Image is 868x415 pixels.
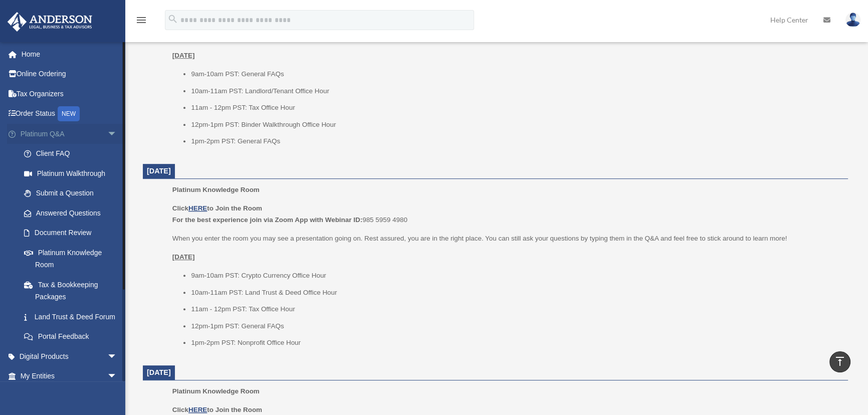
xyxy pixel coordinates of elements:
a: Platinum Q&Aarrow_drop_down [7,124,132,144]
li: 1pm-2pm PST: General FAQs [191,135,841,147]
a: Answered Questions [14,203,132,223]
a: Platinum Knowledge Room [14,243,127,275]
a: Submit a Question [14,183,132,203]
i: search [167,14,178,25]
li: 11am - 12pm PST: Tax Office Hour [191,303,841,315]
img: Anderson Advisors Platinum Portal [5,12,95,32]
i: menu [135,14,147,26]
p: When you enter the room you may see a presentation going on. Rest assured, you are in the right p... [172,26,841,62]
a: vertical_align_top [829,351,850,372]
a: Home [7,44,132,64]
i: vertical_align_top [834,355,846,367]
p: When you enter the room you may see a presentation going on. Rest assured, you are in the right p... [172,233,841,245]
a: Tax & Bookkeeping Packages [14,275,132,307]
span: arrow_drop_down [107,124,127,144]
a: Tax Organizers [7,84,132,104]
span: Platinum Knowledge Room [172,186,260,193]
a: Land Trust & Deed Forum [14,307,132,327]
a: Client FAQ [14,144,132,164]
b: For the best experience join via Zoom App with Webinar ID: [172,216,362,224]
a: HERE [188,406,207,413]
a: Portal Feedback [14,327,132,347]
span: arrow_drop_down [107,366,127,387]
span: [DATE] [147,368,171,376]
li: 10am-11am PST: Land Trust & Deed Office Hour [191,287,841,299]
span: Platinum Knowledge Room [172,387,260,395]
li: 1pm-2pm PST: Nonprofit Office Hour [191,337,841,349]
a: menu [135,18,147,26]
li: 12pm-1pm PST: Binder Walkthrough Office Hour [191,119,841,131]
b: Click to Join the Room [172,204,262,212]
li: 9am-10am PST: Crypto Currency Office Hour [191,270,841,282]
span: [DATE] [147,167,171,175]
div: NEW [58,106,80,121]
a: Online Ordering [7,64,132,84]
a: Order StatusNEW [7,104,132,124]
li: 10am-11am PST: Landlord/Tenant Office Hour [191,85,841,97]
a: Digital Productsarrow_drop_down [7,346,132,366]
b: Click to Join the Room [172,406,262,413]
u: [DATE] [172,52,195,59]
p: 985 5959 4980 [172,202,841,226]
li: 12pm-1pm PST: General FAQs [191,320,841,332]
li: 11am - 12pm PST: Tax Office Hour [191,102,841,114]
a: Document Review [14,223,132,243]
a: Platinum Walkthrough [14,163,132,183]
span: arrow_drop_down [107,346,127,367]
a: My Entitiesarrow_drop_down [7,366,132,386]
a: HERE [188,204,207,212]
li: 9am-10am PST: General FAQs [191,68,841,80]
img: User Pic [845,13,860,27]
u: [DATE] [172,253,195,261]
